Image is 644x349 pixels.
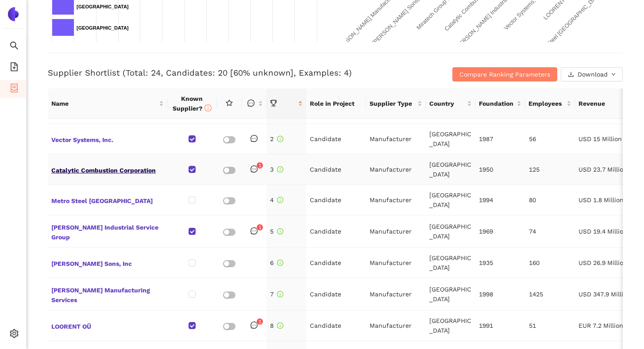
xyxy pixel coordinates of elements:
[429,99,465,108] span: Country
[561,67,623,81] button: downloadDownloaddown
[226,100,233,107] span: star
[51,164,164,175] span: Catalytic Combustion Corporation
[306,278,366,311] td: Candidate
[277,322,283,329] span: info-circle
[270,228,283,235] span: 5
[10,326,19,344] span: setting
[257,162,263,169] sup: 1
[426,278,475,311] td: [GEOGRAPHIC_DATA]
[258,318,262,325] span: 1
[173,95,212,112] span: Known Supplier?
[525,215,575,248] td: 74
[270,322,283,329] span: 8
[10,59,19,77] span: file-add
[270,291,283,298] span: 7
[528,99,564,108] span: Employees
[475,124,525,154] td: 1987
[611,72,616,77] span: down
[475,278,525,311] td: 1998
[77,25,129,31] text: [GEOGRAPHIC_DATA]
[370,99,416,108] span: Supplier Type
[366,185,426,215] td: Manufacturer
[426,124,475,154] td: [GEOGRAPHIC_DATA]
[475,311,525,341] td: 1991
[51,194,164,206] span: Metro Steel [GEOGRAPHIC_DATA]
[51,99,157,108] span: Name
[257,318,263,325] sup: 1
[306,185,366,215] td: Candidate
[366,278,426,311] td: Manufacturer
[306,215,366,248] td: Candidate
[6,7,20,21] img: Logo
[277,166,283,173] span: info-circle
[426,88,475,119] th: this column's title is Country,this column is sortable
[475,215,525,248] td: 1969
[306,88,366,119] th: Role in Project
[426,154,475,185] td: [GEOGRAPHIC_DATA]
[366,215,426,248] td: Manufacturer
[277,228,283,234] span: info-circle
[475,185,525,215] td: 1994
[242,88,266,119] th: this column is sortable
[277,260,283,266] span: info-circle
[10,38,19,56] span: search
[270,100,277,107] span: trophy
[258,162,262,169] span: 1
[204,104,212,111] span: info-circle
[251,322,258,329] span: message
[306,311,366,341] td: Candidate
[258,224,262,230] span: 1
[366,88,426,119] th: this column's title is Supplier Type,this column is sortable
[51,257,164,268] span: [PERSON_NAME] Sons, Inc
[459,69,550,79] span: Compare Ranking Parameters
[525,278,575,311] td: 1425
[247,100,255,107] span: message
[366,124,426,154] td: Manufacturer
[77,4,129,9] text: [GEOGRAPHIC_DATA]
[10,81,19,98] span: container
[525,311,575,341] td: 51
[525,248,575,278] td: 160
[277,197,283,203] span: info-circle
[48,88,167,119] th: this column's title is Name,this column is sortable
[306,248,366,278] td: Candidate
[306,154,366,185] td: Candidate
[479,99,515,108] span: Foundation
[578,69,608,79] span: Download
[525,185,575,215] td: 80
[525,88,575,119] th: this column's title is Employees,this column is sortable
[426,215,475,248] td: [GEOGRAPHIC_DATA]
[51,133,164,145] span: Vector Systems, Inc.
[366,248,426,278] td: Manufacturer
[270,259,283,266] span: 6
[525,124,575,154] td: 56
[251,135,258,142] span: message
[426,185,475,215] td: [GEOGRAPHIC_DATA]
[48,67,431,79] h3: Supplier Shortlist (Total: 24, Candidates: 20 [60% unknown], Examples: 4)
[257,224,263,230] sup: 1
[306,124,366,154] td: Candidate
[51,284,164,305] span: [PERSON_NAME] Manufacturing Services
[525,154,575,185] td: 125
[251,227,258,234] span: message
[452,67,557,81] button: Compare Ranking Parameters
[51,320,164,331] span: LOORENT OÜ
[426,248,475,278] td: [GEOGRAPHIC_DATA]
[270,166,283,173] span: 3
[270,196,283,203] span: 4
[366,154,426,185] td: Manufacturer
[51,221,164,242] span: [PERSON_NAME] Industrial Service Group
[270,135,283,142] span: 2
[366,311,426,341] td: Manufacturer
[426,311,475,341] td: [GEOGRAPHIC_DATA]
[568,71,574,78] span: download
[475,154,525,185] td: 1950
[277,291,283,297] span: info-circle
[475,248,525,278] td: 1935
[251,165,258,173] span: message
[475,88,525,119] th: this column's title is Foundation,this column is sortable
[277,136,283,142] span: info-circle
